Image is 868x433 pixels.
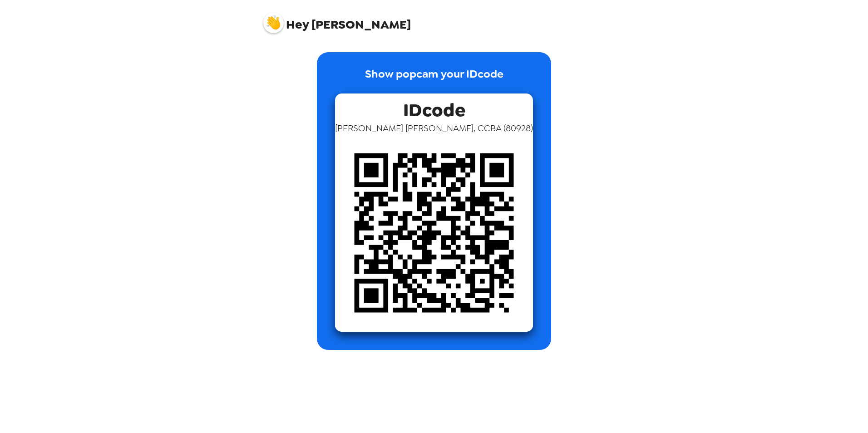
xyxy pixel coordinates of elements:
img: profile pic [263,13,284,33]
span: [PERSON_NAME] [PERSON_NAME], CCBA ( 80928 ) [335,122,533,134]
span: [PERSON_NAME] [263,8,411,31]
span: IDcode [403,93,465,122]
img: qr code [335,134,533,332]
p: Show popcam your IDcode [365,66,503,93]
span: Hey [286,16,309,33]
